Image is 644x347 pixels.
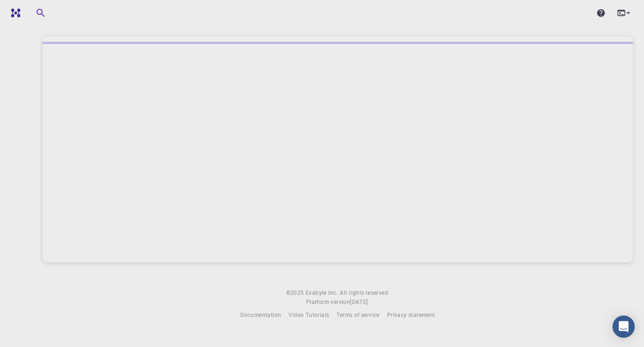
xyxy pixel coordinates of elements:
span: All rights reserved. [340,288,389,297]
a: Privacy statement [387,310,435,320]
div: Open Intercom Messenger [613,316,635,338]
span: Documentation [240,311,281,318]
span: Privacy statement [387,311,435,318]
span: © 2025 [286,288,306,297]
a: Exabyte Inc. [306,288,338,297]
a: [DATE]. [350,297,369,307]
span: Terms of service [337,311,379,318]
span: Exabyte Inc. [306,289,338,296]
span: Video Tutorials [288,311,329,318]
a: Documentation [240,310,281,320]
span: Platform version [306,297,350,307]
img: logo [7,8,20,18]
a: Video Tutorials [288,310,329,320]
span: [DATE] . [350,298,369,305]
a: Terms of service [337,310,379,320]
